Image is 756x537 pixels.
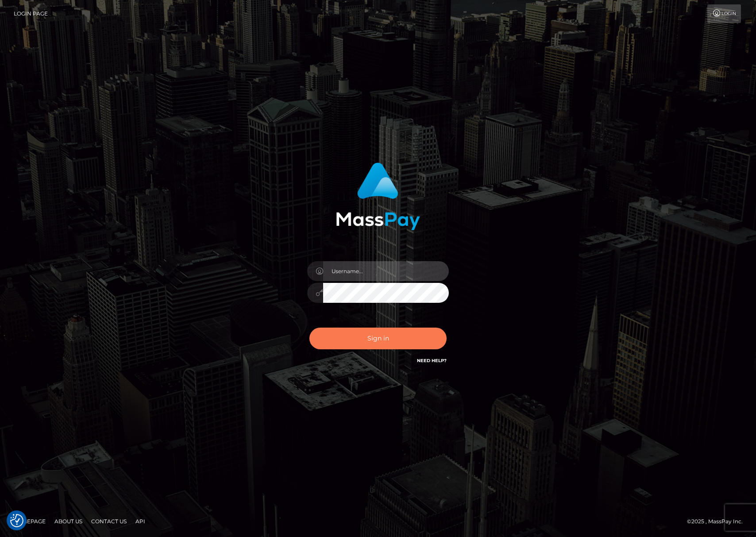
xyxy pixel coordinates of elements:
[417,358,447,363] a: Need Help?
[10,514,23,527] button: Consent Preferences
[10,514,49,528] a: Homepage
[132,514,149,528] a: API
[323,261,449,281] input: Username...
[10,514,23,527] img: Revisit consent button
[309,328,447,349] button: Sign in
[14,4,48,23] a: Login Page
[707,4,741,23] a: Login
[51,514,86,528] a: About Us
[336,162,420,230] img: MassPay Login
[88,514,130,528] a: Contact Us
[687,517,749,526] div: © 2025 , MassPay Inc.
